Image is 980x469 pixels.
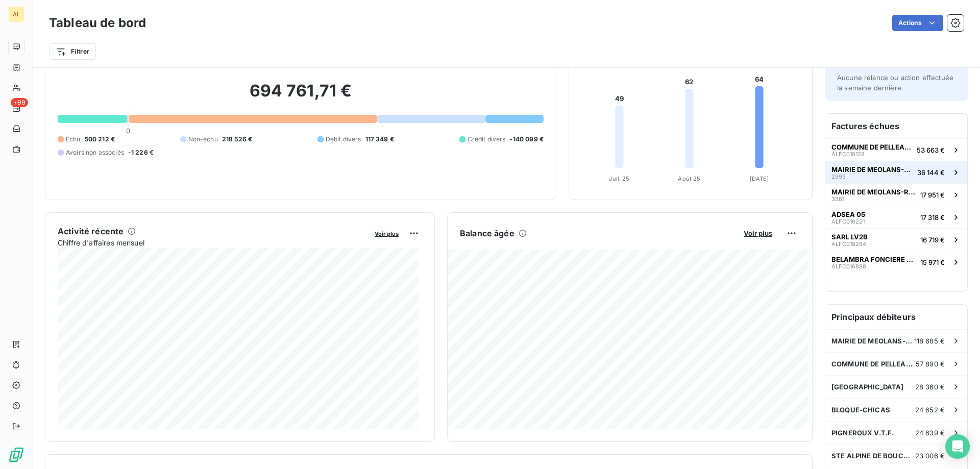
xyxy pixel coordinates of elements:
tspan: [DATE] [750,175,769,182]
button: SARL LV2BALFC01828416 719 € [825,228,967,251]
h6: Balance âgée [460,227,514,239]
span: 500 212 € [85,135,115,144]
span: +99 [11,98,28,107]
span: 28 360 € [915,383,945,391]
span: 36 144 € [917,168,945,177]
button: ADSEA 05ALFC01822117 318 € [825,206,967,228]
button: Voir plus [372,229,402,238]
span: ALFC018128 [831,151,865,157]
span: 17 951 € [920,191,945,199]
span: Échu [66,135,81,144]
span: 24 652 € [915,406,945,414]
span: MAIRIE DE MEOLANS-REVEL [831,337,914,345]
span: 118 685 € [914,337,945,345]
span: ALFC016888 [831,263,866,269]
span: 218 526 € [222,135,252,144]
span: COMMUNE DE PELLEAUTIER [831,360,916,368]
div: AL [8,6,24,22]
span: STE ALPINE DE BOUCHERIE CHARCUTERIE L'ARGENTIERE [831,452,915,460]
span: 3381 [831,196,844,202]
span: 23 006 € [915,452,945,460]
div: Open Intercom Messenger [945,434,970,459]
h2: 694 761,71 € [58,81,544,111]
span: Débit divers [326,135,361,144]
tspan: Juil. 25 [609,175,629,182]
button: BELAMBRA FONCIERE TOURISMEALFC01688815 971 € [825,251,967,273]
span: Crédit divers [468,135,506,144]
span: 16 719 € [920,236,945,244]
span: ALFC018284 [831,241,866,247]
span: Avoirs non associés [66,148,124,157]
span: Voir plus [744,229,772,237]
span: 117 349 € [365,135,394,144]
span: BLOQUE-CHICAS [831,406,890,414]
span: -1 226 € [128,148,154,157]
button: COMMUNE DE PELLEAUTIERALFC01812853 663 € [825,138,967,161]
span: PIGNEROUX V.T.F. [831,429,894,437]
button: Filtrer [49,43,96,60]
button: MAIRIE DE MEOLANS-REVEL338117 951 € [825,183,967,206]
span: 53 663 € [917,146,945,154]
button: MAIRIE DE MEOLANS-REVEL299336 144 € [825,161,967,183]
span: -140 099 € [509,135,544,144]
h6: Principaux débiteurs [825,305,967,329]
span: ADSEA 05 [831,210,865,218]
span: COMMUNE DE PELLEAUTIER [831,143,913,151]
span: Chiffre d'affaires mensuel [58,237,367,248]
span: 24 639 € [915,429,945,437]
span: Non-échu [188,135,218,144]
button: Actions [892,15,943,31]
span: BELAMBRA FONCIERE TOURISME [831,255,916,263]
tspan: Août 25 [678,175,700,182]
img: Logo LeanPay [8,447,24,463]
span: [GEOGRAPHIC_DATA] [831,383,904,391]
span: 57 890 € [916,360,945,368]
span: MAIRIE DE MEOLANS-REVEL [831,165,913,174]
span: 15 971 € [920,258,945,266]
h6: Factures échues [825,114,967,138]
span: 17 318 € [920,213,945,221]
span: 2993 [831,174,846,180]
h3: Tableau de bord [49,14,146,32]
span: MAIRIE DE MEOLANS-REVEL [831,188,916,196]
button: Voir plus [741,229,775,238]
span: SARL LV2B [831,233,868,241]
span: Voir plus [375,230,399,237]
span: Aucune relance ou action effectuée la semaine dernière. [837,73,953,92]
h6: Activité récente [58,225,124,237]
span: ALFC018221 [831,218,865,225]
span: 0 [126,127,130,135]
